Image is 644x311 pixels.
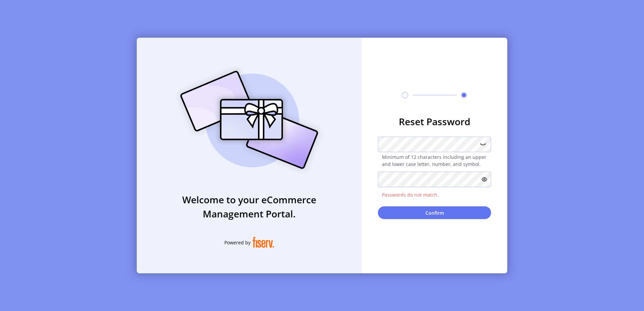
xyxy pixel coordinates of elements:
h3: Reset Password [378,114,491,129]
h3: Welcome to your eCommerce Management Portal. [137,193,362,221]
span: Minimum of 12 characters including an upper and lower case letter, number, and symbol. [378,153,491,168]
img: card_Illustration.svg [170,63,328,176]
button: Confirm [378,206,491,219]
span: Powered by [224,239,251,246]
span: Passwords do not match. [378,191,491,198]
